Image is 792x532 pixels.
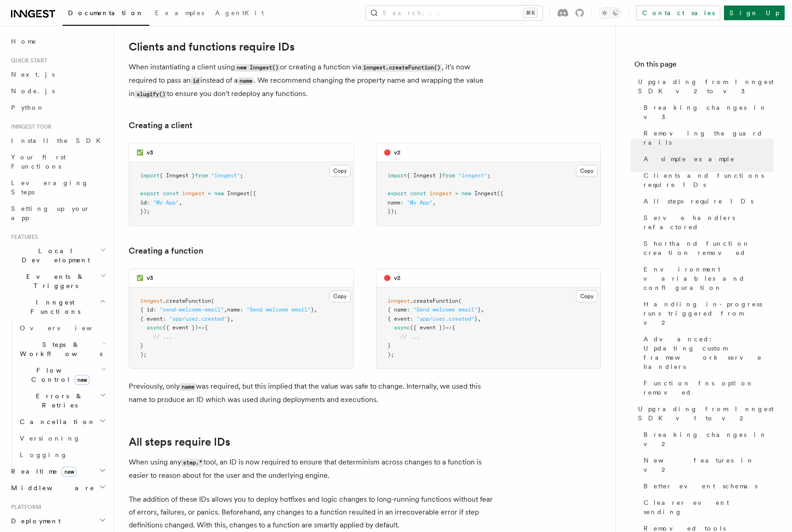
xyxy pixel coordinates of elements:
span: inngest [387,298,410,304]
span: Inngest tour [7,123,51,130]
span: Flow Control [16,366,101,384]
a: Breaking changes in v3 [640,99,774,125]
button: Local Development [7,243,108,268]
span: from [195,172,208,179]
span: : [163,316,166,322]
span: All steps require IDs [644,197,753,206]
a: Breaking changes in v2 [640,426,774,452]
span: Upgrading from Inngest SDK v2 to v3 [638,77,774,96]
code: new Inngest() [235,64,280,72]
span: }); [140,208,150,215]
span: , [224,306,227,313]
span: // ... [153,334,172,340]
button: Copy [576,165,598,177]
a: A simple example [640,151,774,167]
span: => [198,324,205,331]
span: Inngest [227,190,250,197]
span: : [153,306,156,313]
a: Shorthand function creation removed [640,235,774,261]
span: ({ event }) [410,324,445,331]
button: Events & Triggers [7,268,108,294]
code: id [191,77,200,85]
span: Clearer event sending [644,498,774,516]
a: Install the SDK [7,132,108,149]
a: Environment variables and configuration [640,261,774,296]
code: inngest.createFunction() [361,64,442,72]
button: Deployment [7,513,108,529]
span: { Inngest } [407,172,442,179]
span: { event [387,316,410,322]
p: When using any tool, an ID is now required to ensure that determinism across changes to a functio... [129,456,496,482]
span: , [433,199,436,206]
span: "inngest" [211,172,240,179]
code: ✅ v3 [137,149,153,156]
span: => [445,324,452,331]
span: async [147,324,163,331]
button: Middleware [7,480,108,496]
button: Flow Controlnew [16,362,108,388]
span: AgentKit [215,9,264,17]
span: , [179,199,182,206]
button: Copy [329,290,351,302]
span: : [407,306,410,313]
span: , [314,306,317,313]
span: Shorthand function creation removed [644,239,774,257]
span: Realtime [7,467,77,476]
span: Inngest [474,190,497,197]
a: Clients and functions require IDs [129,40,295,53]
span: Overview [20,324,114,332]
span: Logging [20,451,68,458]
div: Inngest Functions [7,320,108,463]
span: const [410,190,426,197]
span: A simple example [644,154,735,164]
kbd: ⌘K [524,8,537,17]
span: export [140,190,160,197]
code: ✅ v3 [137,275,153,281]
span: ); [387,351,394,358]
span: { id [140,306,153,313]
span: inngest [140,298,163,304]
span: Cancellation [16,417,96,426]
a: Documentation [63,3,149,26]
span: Errors & Retries [16,391,100,410]
span: "send-welcome-email" [160,306,224,313]
span: ({ [497,190,503,197]
span: // ... [400,334,420,340]
span: new [62,467,77,477]
span: const [163,190,179,197]
span: Node.js [11,87,55,95]
button: Search...⌘K [366,6,542,20]
a: Overview [16,320,108,336]
span: = [455,190,458,197]
button: Errors & Retries [16,388,108,413]
span: .createFunction [410,298,458,304]
span: Documentation [68,9,144,17]
span: export [387,190,407,197]
a: New features in v2 [640,452,774,478]
span: { name [387,306,407,313]
a: Serve handlers refactored [640,209,774,235]
span: : [410,316,413,322]
span: } [474,316,478,322]
span: Upgrading from Inngest SDK v1 to v2 [638,404,774,423]
h4: On this page [634,59,774,74]
a: Setting up your app [7,200,108,226]
code: name [180,383,196,391]
a: Removing the guard rails [640,125,774,151]
a: Home [7,33,108,50]
span: import [140,172,160,179]
a: Creating a function [129,244,203,257]
span: : [240,306,243,313]
span: ({ [250,190,256,197]
button: Copy [329,165,351,177]
button: Copy [576,290,598,302]
span: Clients and functions require IDs [644,171,774,189]
code: slugify() [135,91,167,98]
span: ( [458,298,462,304]
span: "app/user.created" [169,316,227,322]
span: Your first Functions [11,153,66,170]
span: } [227,316,230,322]
a: Upgrading from Inngest SDK v2 to v3 [634,74,774,99]
span: : [400,199,404,206]
code: step.* [181,459,204,467]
